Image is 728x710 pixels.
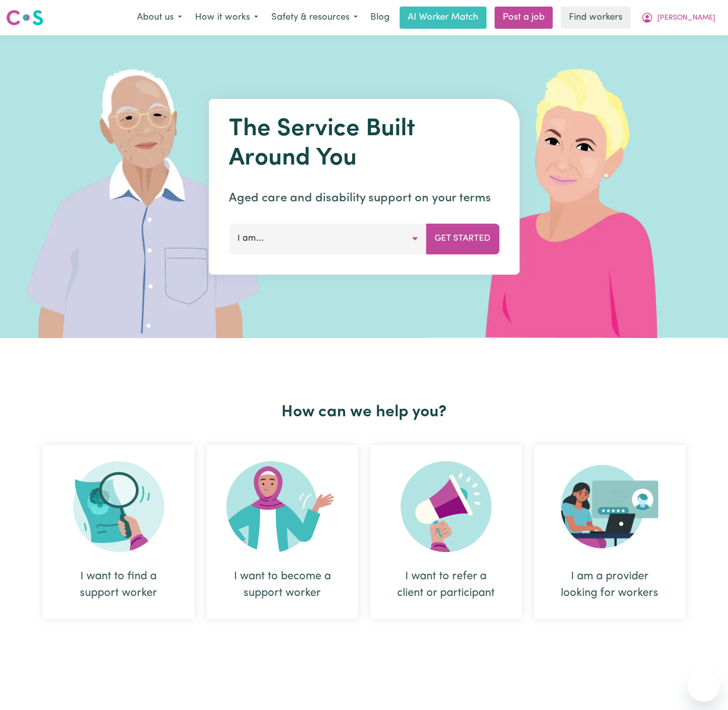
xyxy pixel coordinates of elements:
[43,445,195,619] div: I want to find a support worker
[370,445,522,619] div: I want to refer a client or participant
[37,403,692,422] h2: How can we help you?
[188,7,265,28] button: How it works
[558,568,661,602] div: I am a provider looking for workers
[229,115,499,173] h1: The Service Built Around You
[426,224,499,254] button: Get Started
[401,461,492,552] img: Refer
[561,7,630,29] a: Find workers
[130,7,188,28] button: About us
[6,6,43,29] a: Careseekers logo
[688,670,720,702] iframe: Button to launch messaging window
[229,189,499,207] p: Aged care and disability support on your terms
[534,445,686,619] div: I am a provider looking for workers
[400,7,487,29] a: AI Worker Match
[67,568,170,602] div: I want to find a support worker
[265,7,364,28] button: Safety & resources
[226,461,338,552] img: Become Worker
[6,9,43,27] img: Careseekers logo
[73,461,164,552] img: Search
[495,7,553,29] a: Post a job
[657,13,715,24] span: [PERSON_NAME]
[229,224,426,254] button: I am...
[395,568,498,602] div: I want to refer a client or participant
[207,445,358,619] div: I want to become a support worker
[231,568,334,602] div: I want to become a support worker
[561,461,659,552] img: Provider
[364,7,396,29] a: Blog
[635,7,722,28] button: My Account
